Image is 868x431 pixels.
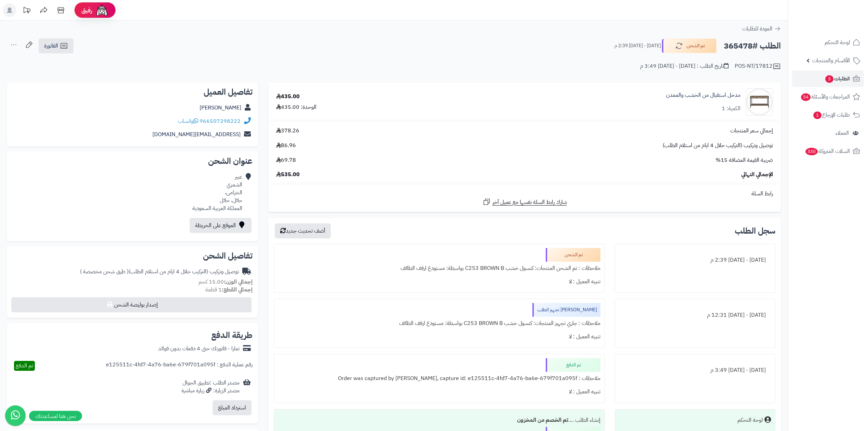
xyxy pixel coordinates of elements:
a: طلبات الإرجاع1 [792,107,864,123]
span: إجمالي سعر المنتجات [730,127,773,135]
span: 86.96 [276,142,296,149]
div: مصدر الزيارة: زيارة مباشرة [181,387,240,395]
span: الأقسام والمنتجات [812,56,850,65]
span: 535.00 [276,171,300,179]
span: العودة للطلبات [742,25,772,33]
div: تمارا - فاتورتك حتى 4 دفعات بدون فوائد [158,345,240,353]
a: الطلبات3 [792,70,864,87]
span: العملاء [836,128,849,138]
div: مصدر الطلب :تطبيق الجوال [181,379,240,395]
div: [DATE] - [DATE] 2:39 م [619,253,771,267]
div: لوحة التحكم [737,416,763,424]
span: 54 [801,93,811,101]
a: تحديثات المنصة [18,3,35,19]
strong: إجمالي الوزن: [224,278,253,286]
a: [EMAIL_ADDRESS][DOMAIN_NAME] [152,130,241,139]
span: ضريبة القيمة المضافة 15% [716,156,773,164]
span: ( طرق شحن مخصصة ) [80,267,128,276]
span: توصيل وتركيب (التركيب خلال 4 ايام من استلام الطلب) [663,142,773,149]
img: 1704974034-220608010384-90x90.jpg [746,88,773,116]
div: [DATE] - [DATE] 12:31 م [619,309,771,322]
span: 3 [825,75,833,83]
strong: إجمالي القطع: [222,286,253,294]
span: رفيق [81,6,92,14]
span: شارك رابط السلة نفسها مع عميل آخر [492,198,567,206]
span: 330 [805,148,818,155]
button: استرداد المبلغ [213,400,252,415]
h2: تفاصيل العميل [12,88,253,96]
div: ملاحظات : تم الشحن المنتجات: كنسول خشب C253 BROWN B بواسطة: مستودع ارفف الطائف [278,262,600,275]
a: الموقع على الخريطة [190,218,252,233]
span: تم الدفع [16,362,33,370]
a: مدخل استقبال من الخشب والمعدن [666,91,741,99]
a: السلات المتروكة330 [792,143,864,159]
small: 1 قطعة [205,286,253,294]
h2: تفاصيل الشحن [12,252,253,260]
a: شارك رابط السلة نفسها مع عميل آخر [483,198,567,206]
small: [DATE] - [DATE] 2:39 م [614,42,661,49]
span: لوحة التحكم [825,38,850,47]
span: الطلبات [825,74,850,83]
span: طلبات الإرجاع [813,110,850,120]
div: تنبيه العميل : لا [278,385,600,399]
span: الفاتورة [44,42,58,50]
a: العودة للطلبات [742,25,781,33]
div: إنشاء الطلب .... [278,414,600,427]
button: أضف تحديث جديد [275,223,331,238]
div: الكمية: 1 [722,105,741,113]
div: تاريخ الطلب : [DATE] - [DATE] 3:49 م [640,62,729,70]
div: تم الدفع [546,358,600,372]
div: توصيل وتركيب (التركيب خلال 4 ايام من استلام الطلب) [80,268,239,276]
a: [PERSON_NAME] [200,104,241,112]
span: الإجمالي النهائي [741,171,773,179]
span: 378.26 [276,127,299,135]
span: المراجعات والأسئلة [800,92,850,102]
button: إصدار بوليصة الشحن [11,297,252,312]
button: تم الشحن [662,39,717,53]
img: ai-face.png [95,3,109,17]
a: لوحة التحكم [792,34,864,51]
a: الفاتورة [39,38,73,53]
h2: عنوان الشحن [12,157,253,165]
div: تم الشحن [546,248,600,262]
a: 966507298222 [200,117,241,125]
h3: سجل الطلب [735,227,775,235]
span: 69.78 [276,156,296,164]
div: عبير الشمري الخزامى، حائل، حائل المملكة العربية السعودية [192,173,242,212]
div: تنبيه العميل : لا [278,330,600,343]
div: [DATE] - [DATE] 3:49 م [619,364,771,377]
a: المراجعات والأسئلة54 [792,89,864,105]
div: رقم عملية الدفع : e125511c-4fd7-4a76-ba6e-679f701a095f [106,361,253,371]
b: تم الخصم من المخزون [517,416,568,424]
small: 15.00 كجم [199,278,253,286]
span: 1 [813,112,822,119]
div: تنبيه العميل : لا [278,275,600,288]
a: واتساب [178,117,198,125]
div: 435.00 [276,93,300,101]
div: [PERSON_NAME] تجهيز الطلب [532,303,600,317]
span: السلات المتروكة [805,146,850,156]
div: رابط السلة [271,190,778,198]
h2: الطلب #365478 [724,39,781,53]
div: ملاحظات : Order was captured by [PERSON_NAME], capture id: e125511c-4fd7-4a76-ba6e-679f701a095f [278,372,600,385]
div: الوحدة: 435.00 [276,103,316,111]
div: ملاحظات : جاري تجهيز المنتجات: كنسول خشب C253 BROWN B بواسطة: مستودع ارفف الطائف [278,317,600,330]
div: POS-NT/17812 [735,62,781,70]
a: العملاء [792,125,864,141]
h2: طريقة الدفع [211,331,253,339]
